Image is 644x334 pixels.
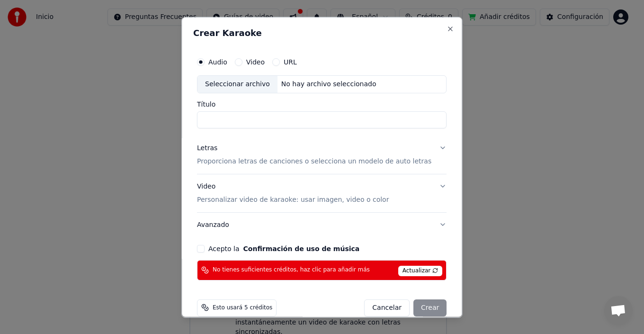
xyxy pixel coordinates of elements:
[193,28,450,37] h2: Crear Karaoke
[365,299,410,316] button: Cancelar
[277,79,380,89] div: No hay archivo seleccionado
[246,58,265,65] label: Video
[213,266,370,274] span: No tienes suficientes créditos, haz clic para añadir más
[208,245,359,252] label: Acepto la
[197,143,217,153] div: Letras
[197,212,447,237] button: Avanzado
[398,265,443,276] span: Actualizar
[208,58,227,65] label: Audio
[197,100,447,107] label: Título
[197,195,389,204] p: Personalizar video de karaoke: usar imagen, video o color
[197,75,277,92] div: Seleccionar archivo
[197,181,389,204] div: Video
[213,304,272,311] span: Esto usará 5 créditos
[197,156,431,166] p: Proporciona letras de canciones o selecciona un modelo de auto letras
[284,58,297,65] label: URL
[243,245,360,252] button: Acepto la
[197,135,447,173] button: LetrasProporciona letras de canciones o selecciona un modelo de auto letras
[197,174,447,212] button: VideoPersonalizar video de karaoke: usar imagen, video o color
